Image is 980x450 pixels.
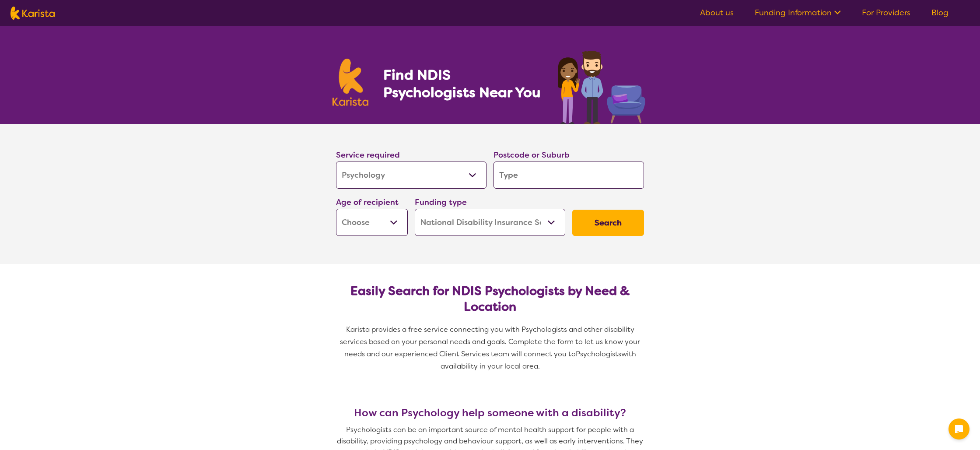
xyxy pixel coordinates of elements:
[493,150,570,160] label: Postcode or Suburb
[572,210,644,236] button: Search
[493,162,644,189] input: Type
[555,47,647,124] img: psychology
[700,7,734,18] a: About us
[332,59,368,106] img: Karista logo
[332,407,647,419] h3: How can Psychology help someone with a disability?
[415,197,467,207] label: Funding type
[383,66,545,101] h1: Find NDIS Psychologists Near You
[340,325,642,359] span: Karista provides a free service connecting you with Psychologists and other disability services b...
[931,7,948,18] a: Blog
[336,197,399,207] label: Age of recipient
[343,283,637,315] h2: Easily Search for NDIS Psychologists by Need & Location
[336,150,400,160] label: Service required
[576,349,621,359] span: Psychologists
[10,7,55,20] img: Karista logo
[755,7,841,18] a: Funding Information
[862,7,910,18] a: For Providers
